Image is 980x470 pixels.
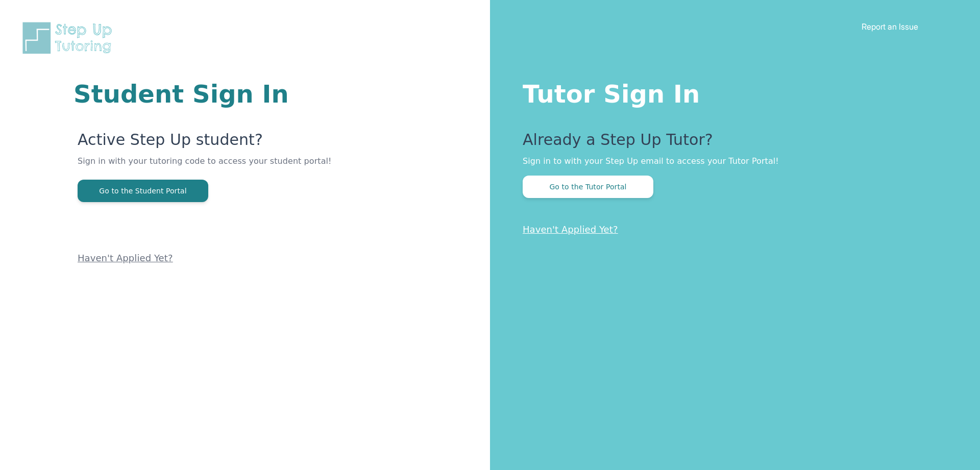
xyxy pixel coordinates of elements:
p: Sign in to with your Step Up email to access your Tutor Portal! [523,155,939,167]
button: Go to the Tutor Portal [523,176,653,198]
p: Sign in with your tutoring code to access your student portal! [78,155,367,180]
a: Go to the Student Portal [78,186,208,195]
p: Active Step Up student? [78,131,367,155]
h1: Tutor Sign In [523,78,939,106]
a: Report an Issue [862,21,918,32]
p: Already a Step Up Tutor? [523,131,939,155]
a: Go to the Tutor Portal [523,182,653,191]
a: Haven't Applied Yet? [523,224,618,235]
button: Go to the Student Portal [78,180,208,202]
h1: Student Sign In [73,82,367,106]
img: Step Up Tutoring horizontal logo [20,20,118,56]
a: Haven't Applied Yet? [78,253,173,263]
